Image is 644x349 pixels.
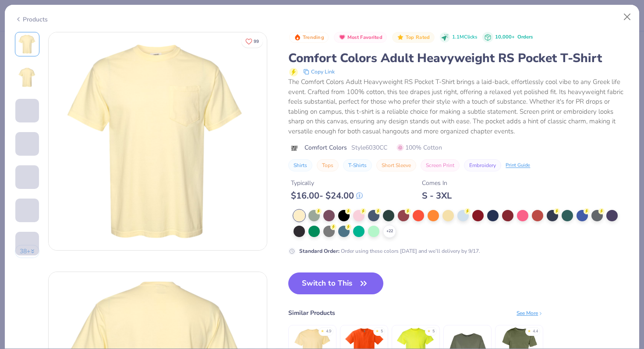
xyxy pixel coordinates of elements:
div: Comfort Colors Adult Heavyweight RS Pocket T-Shirt [288,50,629,66]
div: ★ [527,328,531,332]
button: Shirts [288,159,312,171]
img: User generated content [15,189,17,213]
span: Style 6030CC [351,143,387,152]
button: Badge Button [392,32,434,43]
div: Similar Products [288,308,335,318]
div: Typically [291,178,363,188]
button: Short Sleeve [376,159,416,171]
div: S - 3XL [422,190,452,201]
div: ★ [427,328,431,332]
img: User generated content [15,156,17,179]
span: Most Favorited [347,35,382,40]
div: ★ [375,328,379,332]
button: T-Shirts [343,159,372,171]
img: Top Rated sort [397,34,404,41]
button: Screen Print [421,159,460,171]
div: Order using these colors [DATE] and we’ll delivery by 9/17. [299,247,480,255]
button: Badge Button [289,32,329,43]
img: User generated content [15,255,17,279]
button: Badge Button [334,32,387,43]
strong: Standard Order : [299,248,340,255]
img: Front [49,32,267,250]
button: Tops [317,159,339,171]
img: User generated content [15,122,17,146]
button: copy to clipboard [301,66,337,77]
div: ★ [321,328,324,332]
div: $ 16.00 - $ 24.00 [291,190,363,201]
span: 1.1M Clicks [452,34,477,41]
span: Trending [303,35,324,40]
img: Front [17,34,38,55]
span: Top Rated [406,35,430,40]
img: Trending sort [294,34,301,41]
span: 100% Cotton [397,143,442,152]
button: Embroidery [464,159,501,171]
div: Products [15,15,48,24]
button: 38+ [15,245,40,258]
img: brand logo [288,145,300,152]
div: 5 [381,328,383,335]
img: Most Favorited sort [339,34,346,41]
span: + 22 [386,228,393,234]
div: 4.4 [533,328,538,335]
span: 99 [254,39,259,44]
span: Comfort Colors [304,143,347,152]
button: Switch to This [288,272,383,294]
div: 10,000+ [495,34,533,41]
img: Back [17,67,38,88]
div: Print Guide [506,162,530,169]
button: Like [241,35,263,48]
div: 4.9 [326,328,331,335]
button: Close [619,9,636,25]
div: Comes In [422,178,452,188]
div: The Comfort Colors Adult Heavyweight RS Pocket T-Shirt brings a laid-back, effortlessly cool vibe... [288,77,629,136]
span: Orders [517,34,533,40]
img: User generated content [15,222,17,246]
div: 5 [432,328,435,335]
div: See More [517,309,543,317]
